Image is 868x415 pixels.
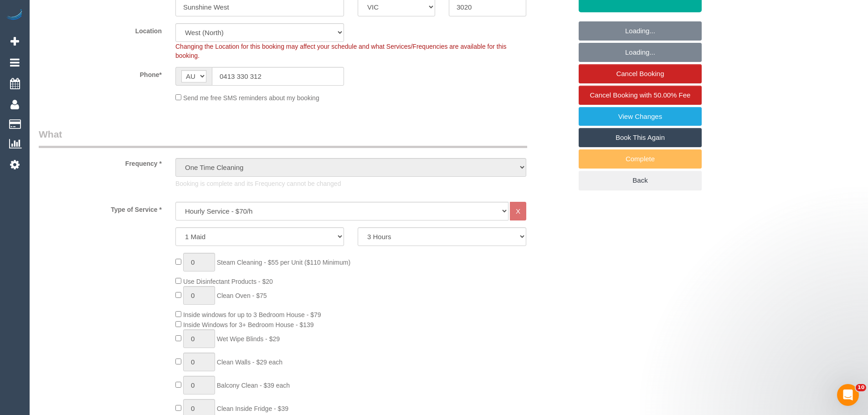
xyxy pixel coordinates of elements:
span: Send me free SMS reminders about my booking [183,94,319,102]
p: Booking is complete and its Frequency cannot be changed [175,179,526,188]
span: Steam Cleaning - $55 per Unit ($110 Minimum) [217,259,350,266]
img: Automaid Logo [5,9,24,22]
label: Frequency * [32,156,169,168]
a: Cancel Booking [579,64,702,83]
legend: What [39,128,527,148]
a: View Changes [579,107,702,126]
span: Clean Inside Fridge - $39 [217,405,288,412]
input: Phone* [212,67,344,86]
a: Book This Again [579,128,702,147]
span: Inside windows for up to 3 Bedroom House - $79 [183,311,321,318]
span: Inside Windows for 3+ Bedroom House - $139 [183,321,314,328]
label: Phone* [32,67,169,79]
label: Location [32,23,169,36]
span: Clean Walls - $29 each [217,359,282,366]
span: Balcony Clean - $39 each [217,382,290,389]
a: Back [579,171,702,190]
iframe: Intercom notifications message [686,327,868,390]
span: Clean Oven - $75 [217,292,267,299]
a: Cancel Booking with 50.00% Fee [579,86,702,105]
span: Wet Wipe Blinds - $29 [217,335,280,343]
span: Use Disinfectant Products - $20 [183,278,273,285]
span: 10 [856,384,866,391]
iframe: Intercom live chat [837,384,859,406]
span: Cancel Booking with 50.00% Fee [590,91,691,99]
label: Type of Service * [32,202,169,214]
span: Changing the Location for this booking may affect your schedule and what Services/Frequencies are... [175,43,507,59]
